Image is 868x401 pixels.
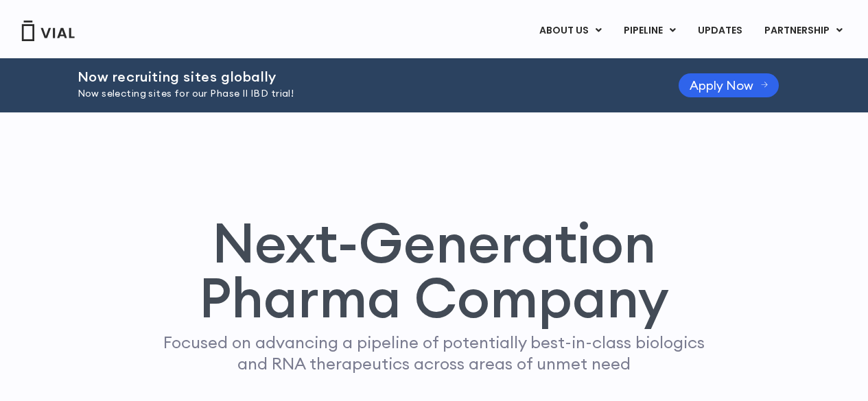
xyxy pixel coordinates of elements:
a: PIPELINEMenu Toggle [613,19,686,42]
p: Focused on advancing a pipeline of potentially best-in-class biologics and RNA therapeutics acros... [158,332,711,374]
h1: Next-Generation Pharma Company [137,215,731,325]
p: Now selecting sites for our Phase II IBD trial! [78,86,644,101]
h2: Now recruiting sites globally [78,69,644,84]
img: Vial Logo [21,21,75,41]
a: PARTNERSHIPMenu Toggle [753,19,854,42]
span: Apply Now [690,80,753,90]
a: UPDATES [687,19,753,42]
a: Apply Now [679,73,779,97]
a: ABOUT USMenu Toggle [528,19,612,42]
